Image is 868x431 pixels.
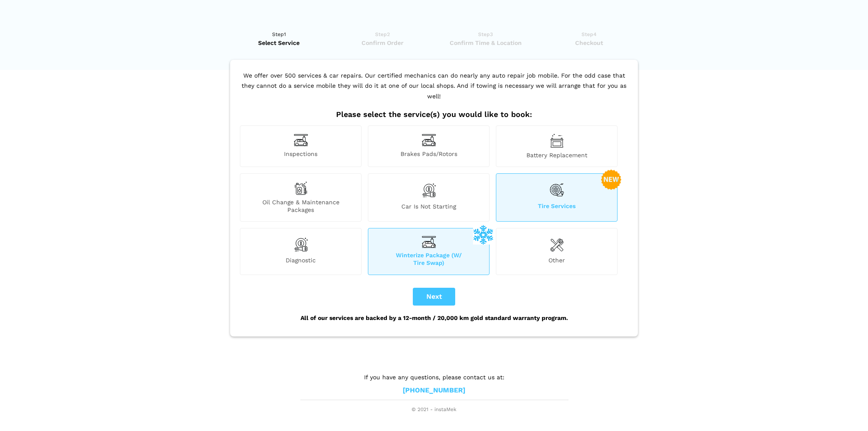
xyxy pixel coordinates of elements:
p: We offer over 500 services & car repairs. Our certified mechanics can do nearly any auto repair j... [238,70,630,110]
span: Other [496,256,617,267]
span: Battery Replacement [496,151,617,159]
button: Next [413,288,455,306]
a: Step2 [334,30,431,47]
p: If you have any questions, please contact us at: [300,373,568,382]
a: Step1 [230,30,328,47]
span: Confirm Time & Location [437,39,534,47]
a: Step4 [540,30,638,47]
span: Brakes Pads/Rotors [368,150,489,159]
span: Car is not starting [368,203,489,214]
img: new-badge-2-48.png [601,170,621,190]
img: winterize-icon_1.png [473,224,493,245]
span: Inspections [240,150,361,159]
span: Winterize Package (W/ Tire Swap) [368,251,489,267]
span: Tire Services [496,202,617,214]
a: Step3 [437,30,534,47]
span: Select Service [230,39,328,47]
span: Confirm Order [334,39,431,47]
span: © 2021 - instaMek [300,406,568,413]
a: [PHONE_NUMBER] [403,386,465,395]
span: Checkout [540,39,638,47]
h2: Please select the service(s) you would like to book: [238,110,630,119]
span: Diagnostic [240,256,361,267]
span: Oil Change & Maintenance Packages [240,198,361,214]
div: All of our services are backed by a 12-month / 20,000 km gold standard warranty program. [238,306,630,330]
